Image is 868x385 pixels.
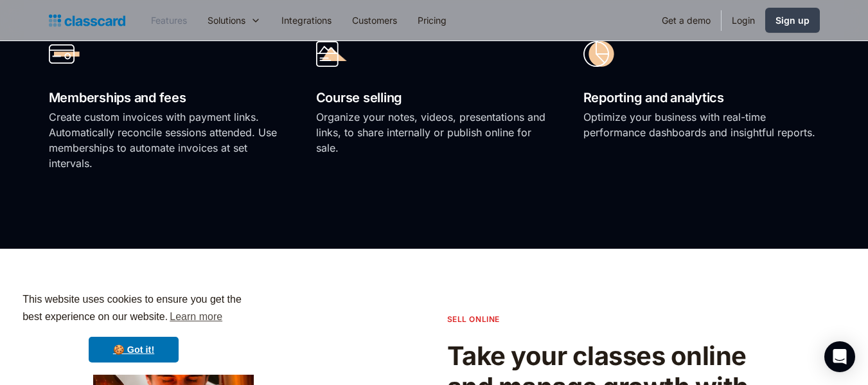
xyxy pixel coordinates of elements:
[316,109,553,156] p: Organize your notes, videos, presentations and links, to share internally or publish online for s...
[342,6,407,35] a: Customers
[651,6,721,35] a: Get a demo
[10,280,257,375] div: cookieconsent
[316,87,553,109] h2: Course selling
[447,313,500,325] p: sell online
[407,6,457,35] a: Pricing
[583,109,820,140] p: Optimize your business with real-time performance dashboards and insightful reports.
[22,292,245,327] span: This website uses cookies to ensure you get the best experience on our website.
[168,307,224,327] a: learn more about cookies
[141,6,197,35] a: Features
[89,337,179,363] a: dismiss cookie message
[583,87,820,109] h2: Reporting and analytics
[197,6,271,35] div: Solutions
[49,109,285,171] p: Create custom invoices with payment links. Automatically reconcile sessions attended. Use members...
[775,13,810,27] div: Sign up
[49,12,125,30] a: Logo
[824,341,855,372] div: Open Intercom Messenger
[49,87,285,109] h2: Memberships and fees
[208,13,245,27] div: Solutions
[271,6,342,35] a: Integrations
[765,8,820,33] a: Sign up
[722,6,765,35] a: Login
